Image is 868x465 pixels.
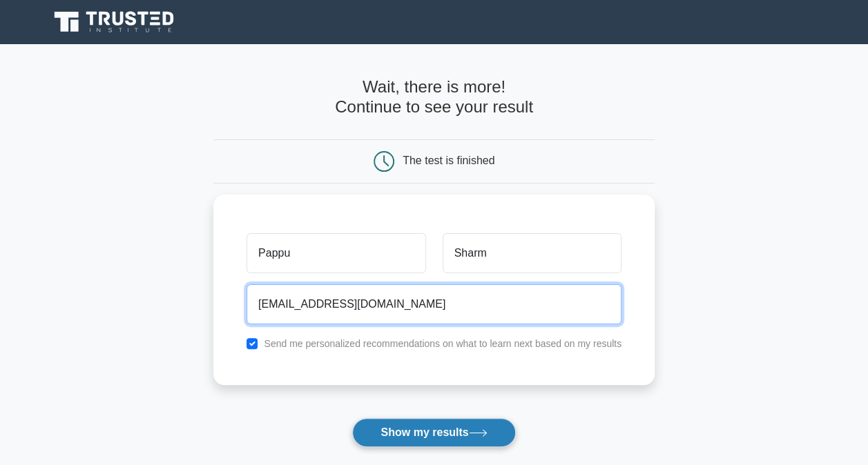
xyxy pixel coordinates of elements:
[403,155,494,166] div: The test is finished
[443,233,621,273] input: Last name
[247,284,621,324] input: Email
[213,77,655,117] h4: Wait, there is more! Continue to see your result
[352,418,515,447] button: Show my results
[247,233,425,273] input: First name
[264,338,621,349] label: Send me personalized recommendations on what to learn next based on my results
